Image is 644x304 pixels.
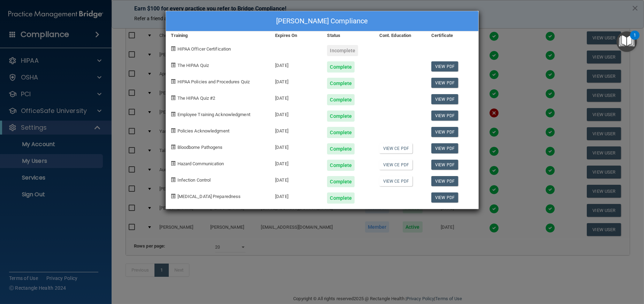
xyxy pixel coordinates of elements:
[379,143,412,153] a: View CE PDF
[327,160,355,171] div: Complete
[177,46,231,52] span: HIPAA Officer Certification
[431,111,458,121] a: View PDF
[177,79,250,84] span: HIPAA Policies and Procedures Quiz
[177,96,215,101] span: The HIPAA Quiz #2
[327,192,355,204] div: Complete
[327,127,355,138] div: Complete
[270,89,322,105] div: [DATE]
[166,31,270,40] div: Training
[374,31,426,40] div: Cont. Education
[327,94,355,105] div: Complete
[634,35,636,44] div: 1
[431,94,458,104] a: View PDF
[327,61,355,73] div: Complete
[431,176,458,186] a: View PDF
[322,31,374,40] div: Status
[327,111,355,122] div: Complete
[270,31,322,40] div: Expires On
[379,176,412,186] a: View CE PDF
[270,73,322,89] div: [DATE]
[177,161,224,166] span: Hazard Communication
[177,128,229,134] span: Policies Acknowledgment
[327,45,358,56] div: Incomplete
[270,171,322,187] div: [DATE]
[431,61,458,71] a: View PDF
[431,160,458,170] a: View PDF
[177,177,211,183] span: Infection Control
[616,31,637,52] button: Open Resource Center, 1 new notification
[166,11,478,31] div: [PERSON_NAME] Compliance
[270,105,322,122] div: [DATE]
[270,138,322,154] div: [DATE]
[270,187,322,204] div: [DATE]
[327,143,355,154] div: Complete
[431,127,458,137] a: View PDF
[177,112,250,117] span: Employee Training Acknowledgment
[426,31,478,40] div: Certificate
[270,56,322,73] div: [DATE]
[431,78,458,88] a: View PDF
[431,143,458,153] a: View PDF
[177,145,223,150] span: Bloodborne Pathogens
[523,254,636,282] iframe: Drift Widget Chat Controller
[177,63,209,68] span: The HIPAA Quiz
[379,160,412,170] a: View CE PDF
[431,192,458,203] a: View PDF
[327,176,355,187] div: Complete
[327,78,355,89] div: Complete
[177,194,241,199] span: [MEDICAL_DATA] Preparedness
[270,154,322,171] div: [DATE]
[270,122,322,138] div: [DATE]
